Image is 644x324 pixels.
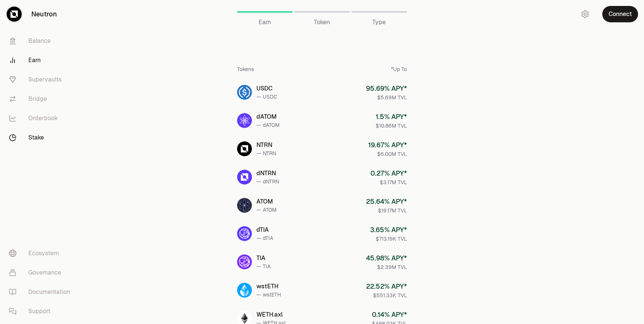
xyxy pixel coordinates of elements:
img: dTIA [237,226,252,241]
div: 0.14 % APY* [372,309,407,320]
div: $5.69M TVL [366,94,407,101]
img: TIA [237,254,252,269]
span: Earn [259,18,271,27]
img: dNTRN [237,170,252,185]
div: — USDC [256,93,277,100]
div: — NTRN [256,150,276,157]
div: $6.00M TVL [368,150,407,158]
div: NTRN [256,141,276,150]
div: 3.65 % APY* [370,225,407,235]
div: ATOM [256,197,277,206]
div: — dATOM [256,121,280,129]
div: $10.86M TVL [376,122,407,129]
button: Connect [602,6,638,22]
div: Tokens [237,65,254,73]
div: 22.52 % APY* [366,281,407,292]
a: Documentation [3,282,80,302]
div: WETH.axl [256,310,286,319]
img: USDC [237,85,252,100]
div: $19.17M TVL [366,207,407,214]
div: $713.19K TVL [370,235,407,243]
img: wstETH [237,283,252,298]
div: wstETH [256,282,281,291]
a: Supervaults [3,70,80,89]
a: Ecosystem [3,244,80,263]
a: Orderbook [3,109,80,128]
div: — TIA [256,263,271,270]
div: dTIA [256,225,273,234]
a: wstETHwstETH— wstETH22.52% APY*$551.33K TVL [231,277,413,304]
a: Bridge [3,89,80,109]
span: Token [314,18,330,27]
a: NTRNNTRN— NTRN19.67% APY*$6.00M TVL [231,135,413,162]
div: *Up To [391,65,407,73]
img: dATOM [237,113,252,128]
div: — dNTRN [256,178,279,185]
a: dNTRNdNTRN— dNTRN0.27% APY*$3.17M TVL [231,164,413,190]
div: dATOM [256,112,280,121]
div: 19.67 % APY* [368,140,407,150]
a: dTIAdTIA— dTIA3.65% APY*$713.19K TVL [231,220,413,247]
span: Type [372,18,386,27]
div: dNTRN [256,169,279,178]
div: 1.5 % APY* [376,112,407,122]
div: 0.27 % APY* [370,168,407,179]
div: $3.17M TVL [370,179,407,186]
div: $551.33K TVL [366,292,407,299]
a: Stake [3,128,80,147]
div: — wstETH [256,291,281,298]
a: Support [3,302,80,321]
div: 45.98 % APY* [366,253,407,263]
div: — ATOM [256,206,277,214]
div: — dTIA [256,234,273,242]
a: dATOMdATOM— dATOM1.5% APY*$10.86M TVL [231,107,413,134]
a: Governance [3,263,80,282]
a: Earn [237,3,293,21]
a: TIATIA— TIA45.98% APY*$2.39M TVL [231,248,413,275]
div: $2.39M TVL [366,263,407,271]
div: USDC [256,84,277,93]
img: NTRN [237,141,252,156]
a: ATOMATOM— ATOM25.64% APY*$19.17M TVL [231,192,413,219]
div: 95.69 % APY* [366,83,407,94]
a: Balance [3,31,80,51]
img: ATOM [237,198,252,213]
div: 25.64 % APY* [366,196,407,207]
a: USDCUSDC— USDC95.69% APY*$5.69M TVL [231,79,413,106]
a: Earn [3,51,80,70]
div: TIA [256,254,271,263]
